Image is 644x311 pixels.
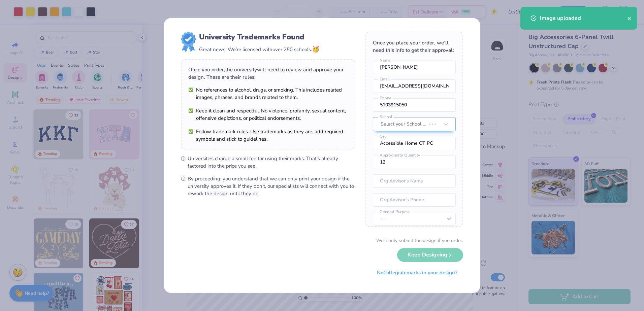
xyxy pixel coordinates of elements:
[373,98,456,112] input: Phone
[373,155,456,169] input: Approximate Quantity
[188,107,348,122] li: Keep it clean and respectful. No violence, profanity, sexual content, offensive depictions, or po...
[188,66,348,81] div: Once you order, the university will need to review and approve your design. These are their rules:
[188,175,355,197] span: By proceeding, you understand that we can only print your design if the university approves it. I...
[199,32,319,42] div: University Trademarks Found
[371,266,463,280] button: NoCollegiatemarks in your design?
[188,86,348,101] li: No references to alcohol, drugs, or smoking. This includes related images, phrases, and brands re...
[373,174,456,188] input: Org Advisor's Name
[373,39,456,54] div: Once you place your order, we’ll need this info to get their approval:
[376,237,463,244] div: We’ll only submit the design if you order.
[627,14,632,22] button: close
[373,61,456,74] input: Name
[188,128,348,143] li: Follow trademark rules. Use trademarks as they are, add required symbols and stick to guidelines.
[188,155,355,170] span: Universities charge a small fee for using their marks. That’s already factored into the price you...
[540,14,627,22] div: Image uploaded
[373,193,456,207] input: Org Advisor's Phone
[373,79,456,93] input: Email
[199,45,319,54] div: Great news! We’re licensed with over 250 schools.
[373,137,456,150] input: Org
[181,32,196,52] img: license-marks-badge.png
[312,45,319,53] span: 🥳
